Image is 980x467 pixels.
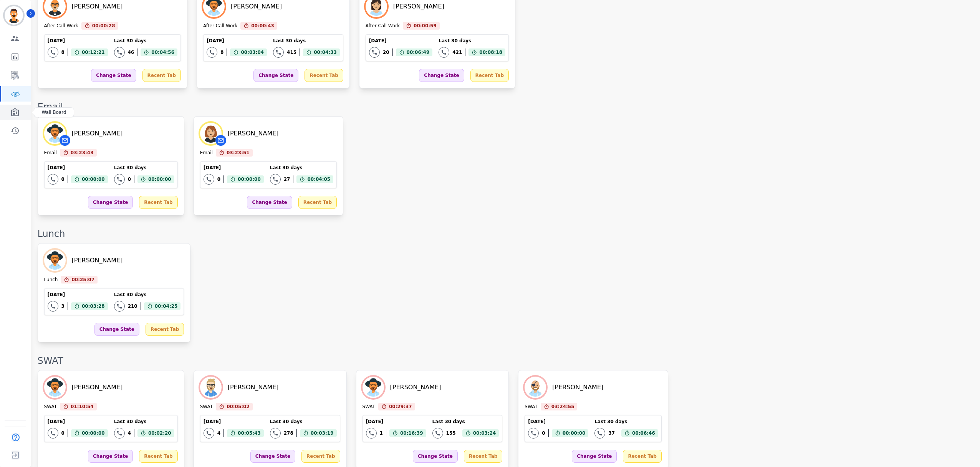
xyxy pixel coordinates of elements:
[432,419,499,425] div: Last 30 days
[88,196,133,209] div: Change State
[151,48,174,56] span: 00:04:56
[44,123,66,144] img: Avatar
[253,69,298,82] div: Change State
[273,38,340,44] div: Last 30 days
[632,429,655,437] span: 00:06:46
[71,403,94,410] span: 01:10:54
[61,176,65,182] div: 0
[238,175,261,183] span: 00:00:00
[91,69,136,82] div: Change State
[128,176,131,182] div: 0
[44,404,57,410] div: SWAT
[608,430,615,436] div: 37
[139,196,177,209] div: Recent Tab
[207,38,267,44] div: [DATE]
[228,383,279,392] div: [PERSON_NAME]
[142,69,181,82] div: Recent Tab
[48,165,108,171] div: [DATE]
[594,419,658,425] div: Last 30 days
[82,302,105,310] span: 00:03:28
[390,383,441,392] div: [PERSON_NAME]
[82,429,105,437] span: 00:00:00
[238,429,261,437] span: 00:05:43
[88,450,133,463] div: Change State
[203,23,237,30] div: After Call Work
[200,123,222,144] img: Avatar
[48,419,108,425] div: [DATE]
[72,2,123,11] div: [PERSON_NAME]
[528,419,588,425] div: [DATE]
[400,429,423,437] span: 00:16:39
[452,49,462,55] div: 421
[146,323,184,336] div: Recent Tab
[270,419,337,425] div: Last 30 days
[552,383,603,392] div: [PERSON_NAME]
[228,129,279,138] div: [PERSON_NAME]
[284,176,290,182] div: 27
[38,228,972,240] div: Lunch
[114,165,174,171] div: Last 30 days
[287,49,296,55] div: 415
[250,450,295,463] div: Change State
[227,149,250,157] span: 03:23:51
[128,49,134,55] div: 46
[470,69,509,82] div: Recent Tab
[128,303,137,309] div: 210
[94,323,139,336] div: Change State
[307,175,330,183] span: 00:04:05
[369,38,432,44] div: [DATE]
[407,48,430,56] span: 00:06:49
[200,404,213,410] div: SWAT
[48,38,108,44] div: [DATE]
[439,38,505,44] div: Last 30 days
[220,49,223,55] div: 8
[419,69,464,82] div: Change State
[5,6,23,25] img: Bordered avatar
[72,129,123,138] div: [PERSON_NAME]
[551,403,574,410] span: 03:24:55
[366,23,400,30] div: After Call Work
[389,403,412,410] span: 00:29:37
[38,355,972,367] div: SWAT
[148,175,171,183] span: 00:00:00
[44,377,66,398] img: Avatar
[61,303,65,309] div: 3
[305,69,343,82] div: Recent Tab
[446,430,456,436] div: 155
[44,277,58,284] div: Lunch
[44,23,78,30] div: After Call Work
[393,2,444,11] div: [PERSON_NAME]
[82,48,105,56] span: 00:12:21
[217,430,220,436] div: 4
[247,196,292,209] div: Change State
[61,49,65,55] div: 8
[114,38,177,44] div: Last 30 days
[383,49,389,55] div: 20
[623,450,661,463] div: Recent Tab
[241,48,264,56] span: 00:03:04
[114,419,174,425] div: Last 30 days
[114,292,181,298] div: Last 30 days
[270,165,333,171] div: Last 30 days
[363,404,375,410] div: SWAT
[204,419,264,425] div: [DATE]
[92,22,115,30] span: 00:00:28
[413,450,458,463] div: Change State
[155,302,178,310] span: 00:04:25
[200,150,213,157] div: Email
[139,450,177,463] div: Recent Tab
[363,377,384,398] img: Avatar
[61,430,65,436] div: 0
[128,430,131,436] div: 4
[231,2,282,11] div: [PERSON_NAME]
[464,450,502,463] div: Recent Tab
[38,101,972,113] div: Email
[380,430,383,436] div: 1
[44,250,66,271] img: Avatar
[473,429,496,437] span: 00:03:24
[284,430,293,436] div: 278
[479,48,502,56] span: 00:08:18
[366,419,426,425] div: [DATE]
[200,377,222,398] img: Avatar
[148,429,171,437] span: 00:02:20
